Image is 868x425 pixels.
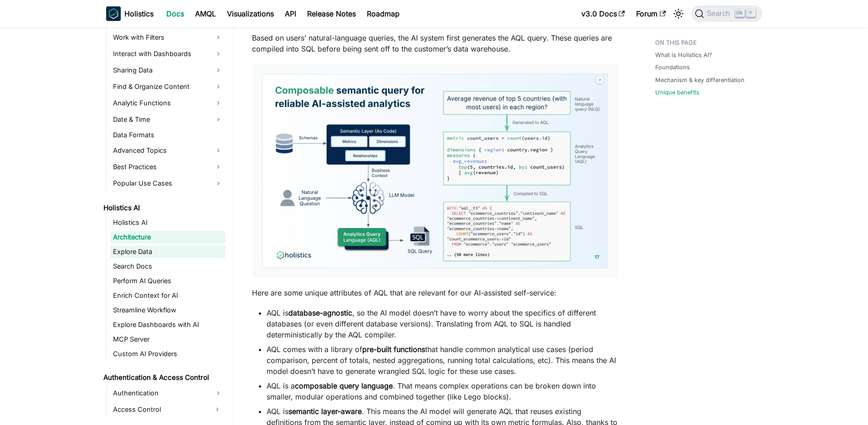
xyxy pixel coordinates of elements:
a: API [279,6,302,21]
kbd: K [746,9,755,17]
a: Advanced Topics [110,143,226,158]
button: Expand sidebar category 'Access Control' [209,402,226,417]
strong: database-agnostic [288,308,352,317]
a: Popular Use Cases [110,176,226,191]
a: Perform AI Queries [110,275,226,287]
a: Explore Data [110,245,226,258]
a: Access Control [110,402,209,417]
a: Sharing Data [110,63,226,78]
a: Architecture [110,231,226,244]
a: Holistics AI [110,216,226,229]
a: Foundations [655,63,690,72]
a: v3.0 Docs [576,6,631,21]
a: Release Notes [302,6,361,21]
a: Docs [161,6,190,21]
strong: semantic layer-aware [288,407,362,416]
a: Custom AI Providers [110,347,226,360]
a: AMQL [190,6,221,21]
a: Find & Organize Content [110,79,226,94]
a: MCP Server [110,333,226,346]
a: Interact with Dashboards [110,47,226,61]
a: Analytic Functions [110,96,226,110]
b: Holistics [124,8,154,19]
a: Work with Filters [110,30,226,45]
a: Data Formats [110,129,226,141]
img: Holistics [106,6,121,21]
a: Roadmap [361,6,405,21]
p: Based on users’ natural-language queries, the AI system first generates the AQL query. These quer... [252,32,619,54]
a: Holistics AI [101,202,226,214]
li: AQL is , so the AI model doesn’t have to worry about the specifics of different databases (or eve... [267,307,619,340]
span: Search [704,10,735,18]
button: Switch between dark and light mode (currently light mode) [671,6,686,21]
a: Unique benefits [655,88,699,97]
a: Search Docs [110,260,226,273]
a: Forum [631,6,671,21]
a: Visualizations [221,6,279,21]
a: What is Holistics AI? [655,51,712,59]
a: Authentication & Access Control [101,371,226,384]
nav: Docs sidebar [97,27,234,425]
a: HolisticsHolistics [106,6,154,21]
strong: composable query language [295,381,393,390]
a: Mechanism & key differentiation [655,76,745,84]
button: Search (Ctrl+K) [691,5,762,22]
a: Date & Time [110,112,226,127]
a: Enrich Context for AI [110,289,226,302]
a: Best Practices [110,160,226,174]
img: Holistics text-to-sql mechanism [261,73,610,270]
a: Authentication [110,386,226,400]
li: AQL comes with a library of that handle common analytical use cases (period comparison, percent o... [267,344,619,377]
strong: pre-built functions [362,345,425,354]
li: AQL is a . That means complex operations can be broken down into smaller, modular operations and ... [267,380,619,402]
a: Explore Dashboards with AI [110,318,226,331]
a: Streamline Workflow [110,304,226,316]
p: Here are some unique attributes of AQL that are relevant for our AI-assisted self-service: [252,287,619,298]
